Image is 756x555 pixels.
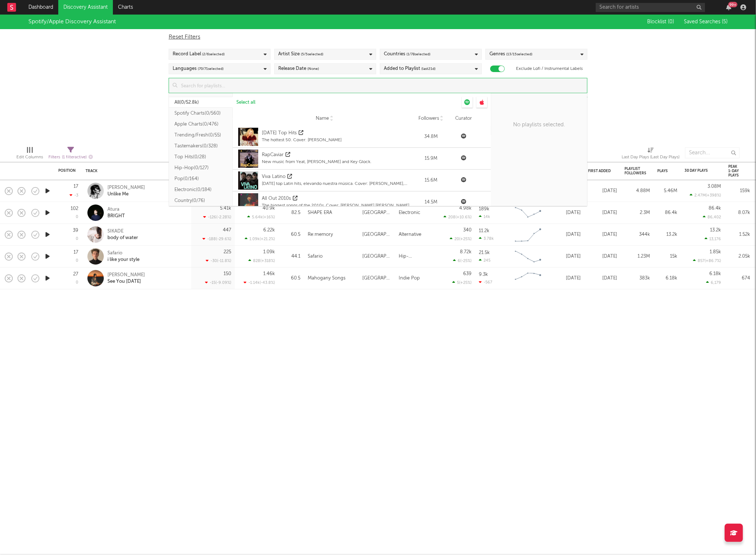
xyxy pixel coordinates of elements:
div: Reset Filters [169,33,587,41]
div: 5.41k [220,206,231,211]
div: New music from Yeat, [PERSON_NAME] and Key Glock. [262,159,371,165]
span: Followers [418,116,439,122]
div: -1.14k ( -43.8 % ) [244,280,275,285]
div: 344k [625,230,650,239]
div: Genres [489,50,532,59]
div: Indie Pop [399,274,420,283]
div: 60.5 [282,230,300,239]
input: Search... [685,147,740,158]
div: Re:memory [308,230,333,239]
div: 1.85k [710,250,721,254]
button: Saved Searches (5) [682,19,728,25]
div: See You [DATE] [107,278,145,285]
div: 383k [625,274,650,283]
div: [DATE] [588,274,617,283]
div: Last Day Plays (Last Day Plays) [622,144,680,165]
svg: Chart title [512,204,544,222]
div: [DATE] [552,230,581,239]
div: Edit Columns [16,153,43,162]
div: [DATE] [588,252,617,261]
div: 5.64k ( +16 % ) [247,215,275,219]
div: 13.2k [710,228,721,233]
div: 3.78k [479,236,494,241]
a: Safarioi like your style [107,250,139,263]
div: 159k [728,187,750,195]
div: 208 ( +10.6 % ) [444,215,472,219]
div: 14.5M [416,199,445,206]
div: [DATE] [552,252,581,261]
span: ( 5 ) [722,19,728,24]
div: 0 [76,281,78,285]
div: -30 ( -11.8 % ) [206,258,231,263]
div: Spotify/Apple Discovery Assistant [28,17,116,26]
div: 150 [224,271,231,276]
div: Mahogany Songs [308,274,346,283]
div: 6.18k [709,271,721,276]
div: Last Day Plays (Last Day Plays) [622,153,680,162]
div: 8.07k [728,209,750,217]
button: Apple Charts(0/476) [169,119,233,130]
div: 40.9k [263,206,275,211]
div: 9.3k [479,272,488,277]
a: SIKADEbody of water [107,228,138,241]
div: 340 [463,228,472,233]
div: 6 ( -25 % ) [453,258,472,263]
div: 1.46k [263,271,275,276]
div: Record Label [173,50,225,59]
button: Tastemakers(0/328) [169,140,233,151]
div: 20 ( +25 % ) [450,237,472,241]
div: 34.8M [416,133,445,140]
div: 225 [224,250,231,254]
div: 2.05k [728,252,750,261]
div: 1.52k [728,230,750,239]
div: 30 Day Plays [685,169,710,173]
button: Country(0/76) [169,195,233,206]
div: [GEOGRAPHIC_DATA] [362,252,391,261]
div: BRIGHT [107,213,125,219]
button: Trending/Fresh(0/55) [169,130,233,140]
div: 15.9M [416,155,445,162]
div: 828 ( +318 % ) [248,258,275,263]
div: [DATE] [552,274,581,283]
div: 4.98k [459,206,472,211]
div: 639 [463,271,472,276]
div: -567 [479,280,492,285]
div: 2.3M [625,209,650,217]
div: 82.5 [282,209,300,217]
div: 0 [76,215,78,219]
div: Atura [107,206,125,213]
div: 13,176 [705,237,721,241]
span: (last 21 d) [421,64,436,73]
div: 5 ( +25 % ) [452,280,472,285]
span: ( 0 ) [668,19,674,24]
div: [DATE] [588,209,617,217]
a: [PERSON_NAME]Unlike Me [107,185,145,198]
div: RapCaviar [262,151,284,159]
div: 99 + [728,2,737,7]
div: Release Date [278,64,319,73]
div: 102 [71,206,78,211]
span: Blocklist [647,19,674,24]
a: [PERSON_NAME]See You [DATE] [107,272,145,285]
div: 86.4k [657,209,677,217]
button: Electronic(0/184) [169,184,233,195]
div: First Added [588,169,614,173]
div: 0 [76,259,78,263]
div: body of water [107,235,138,241]
div: i like your style [107,257,139,263]
div: 8.72k [460,250,472,254]
div: 44.1 [282,252,300,261]
div: [PERSON_NAME] [107,272,145,278]
button: Top Hits(0/28) [169,151,233,162]
button: 99+ [726,4,731,10]
button: Pop(0/164) [169,173,233,184]
div: 0 [76,237,78,241]
div: 1.23M [625,252,650,261]
input: Search for playlists... [177,78,587,93]
span: Name [316,116,329,122]
div: [DATE] Top Hits [262,130,297,137]
p: No playlists selected. [491,102,587,129]
div: [DATE] [552,209,581,217]
div: All Out 2010s [262,195,291,202]
div: [PERSON_NAME] [107,185,145,191]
